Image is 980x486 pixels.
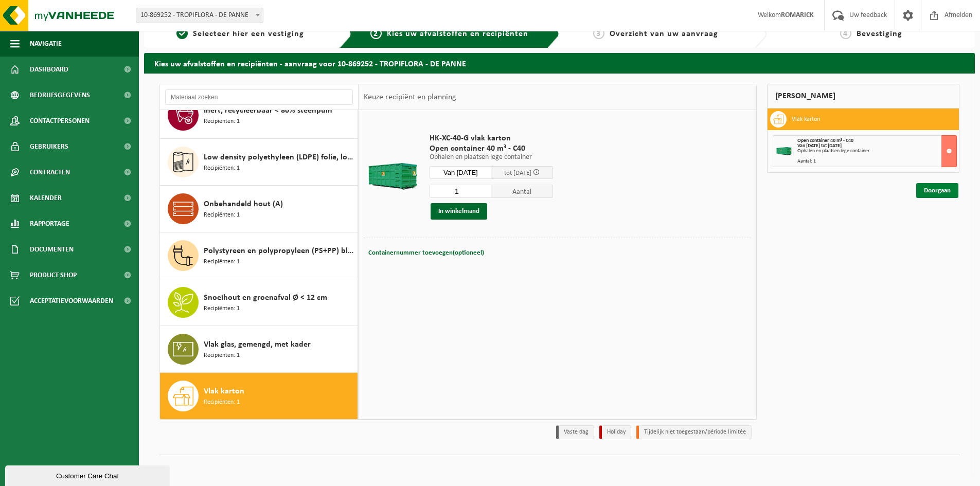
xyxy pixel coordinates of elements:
span: Open container 40 m³ - C40 [430,143,553,154]
input: Materiaal zoeken [165,89,353,105]
span: Recipiënten: 1 [204,117,240,127]
button: Polystyreen en polypropyleen (PS+PP) bloempotten en plantentrays gemengd Recipiënten: 1 [160,232,358,279]
iframe: chat widget [5,463,172,486]
div: Keuze recipiënt en planning [359,84,461,110]
li: Vaste dag [556,425,594,439]
a: 1Selecteer hier een vestiging [149,28,331,40]
button: In winkelmand [431,203,487,220]
span: Bevestiging [857,30,902,38]
div: Aantal: 1 [797,159,956,164]
div: [PERSON_NAME] [767,84,959,109]
span: Navigatie [30,31,62,57]
span: Containernummer toevoegen(optioneel) [368,249,484,256]
span: Recipiënten: 1 [204,351,240,361]
button: Onbehandeld hout (A) Recipiënten: 1 [160,186,358,232]
span: tot [DATE] [504,170,531,176]
span: Low density polyethyleen (LDPE) folie, los, naturel [204,151,355,164]
span: Acceptatievoorwaarden [30,288,113,314]
span: 10-869252 - TROPIFLORA - DE PANNE [136,8,263,23]
span: Open container 40 m³ - C40 [797,138,853,143]
li: Tijdelijk niet toegestaan/période limitée [636,425,752,439]
button: Containernummer toevoegen(optioneel) [367,246,485,260]
button: Vlak glas, gemengd, met kader Recipiënten: 1 [160,326,358,373]
input: Selecteer datum [430,166,491,179]
li: Holiday [599,425,631,439]
span: Vlak glas, gemengd, met kader [204,338,311,351]
span: Kalender [30,185,62,211]
span: Overzicht van uw aanvraag [610,30,718,38]
button: Snoeihout en groenafval Ø < 12 cm Recipiënten: 1 [160,279,358,326]
span: 3 [593,28,604,39]
strong: ROMARICK [781,11,814,19]
span: HK-XC-40-G vlak karton [430,133,553,143]
p: Ophalen en plaatsen lege container [430,154,553,161]
span: Recipiënten: 1 [204,304,240,314]
span: 1 [176,28,188,39]
span: Recipiënten: 1 [204,257,240,267]
div: Ophalen en plaatsen lege container [797,149,956,154]
span: Product Shop [30,262,77,288]
span: Recipiënten: 1 [204,398,240,407]
span: Documenten [30,237,74,262]
span: Kies uw afvalstoffen en recipiënten [387,30,528,38]
span: Aantal [491,185,553,198]
span: Recipiënten: 1 [204,164,240,173]
span: Gebruikers [30,134,68,159]
span: Snoeihout en groenafval Ø < 12 cm [204,292,327,304]
button: Vlak karton Recipiënten: 1 [160,373,358,419]
span: Contactpersonen [30,108,90,134]
span: 10-869252 - TROPIFLORA - DE PANNE [136,8,263,23]
strong: Van [DATE] tot [DATE] [797,143,842,149]
span: Bedrijfsgegevens [30,82,90,108]
span: Selecteer hier een vestiging [193,30,304,38]
span: Inert, recycleerbaar < 80% steenpuin [204,104,332,117]
button: Low density polyethyleen (LDPE) folie, los, naturel Recipiënten: 1 [160,139,358,186]
span: Onbehandeld hout (A) [204,198,283,210]
span: 4 [840,28,851,39]
span: Dashboard [30,57,68,82]
a: Doorgaan [916,183,958,198]
button: Inert, recycleerbaar < 80% steenpuin Recipiënten: 1 [160,92,358,139]
span: Rapportage [30,211,69,237]
span: Recipiënten: 1 [204,210,240,220]
span: Contracten [30,159,70,185]
span: 2 [370,28,382,39]
span: Polystyreen en polypropyleen (PS+PP) bloempotten en plantentrays gemengd [204,245,355,257]
span: Vlak karton [204,385,244,398]
h2: Kies uw afvalstoffen en recipiënten - aanvraag voor 10-869252 - TROPIFLORA - DE PANNE [144,53,975,73]
h3: Vlak karton [792,111,820,128]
